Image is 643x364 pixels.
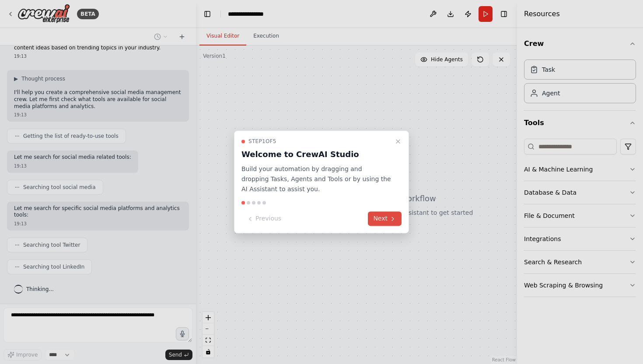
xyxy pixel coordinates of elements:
button: Close walkthrough [393,136,403,147]
span: Step 1 of 5 [248,138,276,145]
p: Build your automation by dragging and dropping Tasks, Agents and Tools or by using the AI Assista... [241,164,391,194]
h3: Welcome to CrewAI Studio [241,148,391,161]
button: Previous [241,212,287,226]
button: Hide left sidebar [201,8,213,20]
button: Next [368,212,402,226]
